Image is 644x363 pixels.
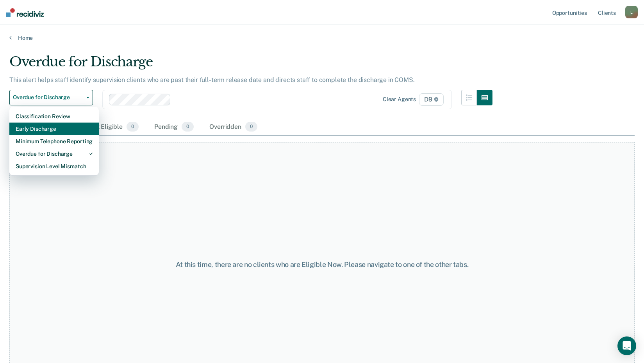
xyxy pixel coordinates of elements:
[16,123,93,135] div: Early Discharge
[16,148,93,160] div: Overdue for Discharge
[166,260,478,269] div: At this time, there are no clients who are Eligible Now. Please navigate to one of the other tabs.
[9,34,635,41] a: Home
[127,122,139,132] span: 0
[182,122,194,132] span: 0
[419,93,444,106] span: D9
[77,119,140,136] div: Almost Eligible0
[9,54,492,76] div: Overdue for Discharge
[6,8,44,17] img: Recidiviz
[208,119,259,136] div: Overridden0
[9,90,93,105] button: Overdue for Discharge
[625,6,638,18] button: L
[383,96,416,103] div: Clear agents
[16,160,93,173] div: Supervision Level Mismatch
[245,122,257,132] span: 0
[16,110,93,123] div: Classification Review
[617,336,636,355] div: Open Intercom Messenger
[153,119,195,136] div: Pending0
[9,76,415,84] p: This alert helps staff identify supervision clients who are past their full-term release date and...
[16,135,93,148] div: Minimum Telephone Reporting
[13,94,83,101] span: Overdue for Discharge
